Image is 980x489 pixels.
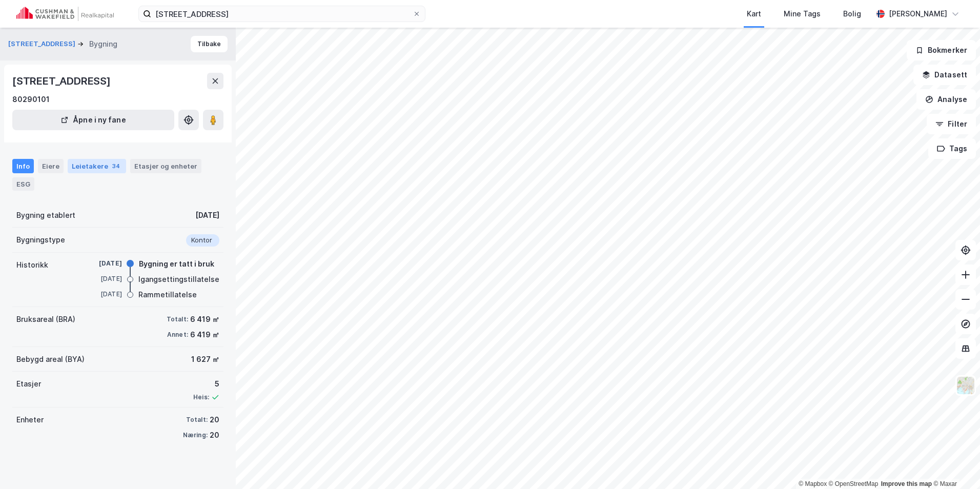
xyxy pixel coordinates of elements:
[829,480,879,487] a: OpenStreetMap
[183,431,208,439] div: Næring:
[110,161,122,171] div: 34
[8,39,77,49] button: [STREET_ADDRESS]
[191,353,219,365] div: 1 627 ㎡
[907,40,976,60] button: Bokmerker
[38,159,64,173] div: Eiere
[913,65,976,85] button: Datasett
[889,8,947,20] div: [PERSON_NAME]
[139,258,214,270] div: Bygning er tatt i bruk
[799,480,827,487] a: Mapbox
[12,93,50,106] div: 80290101
[16,7,114,21] img: cushman-wakefield-realkapital-logo.202ea83816669bd177139c58696a8fa1.svg
[12,110,174,130] button: Åpne i ny fane
[190,313,219,325] div: 6 419 ㎡
[747,8,761,20] div: Kart
[927,114,976,134] button: Filter
[12,73,113,89] div: [STREET_ADDRESS]
[138,289,197,301] div: Rammetillatelse
[151,6,413,22] input: Søk på adresse, matrikkel, gårdeiere, leietakere eller personer
[956,376,975,395] img: Z
[16,353,85,365] div: Bebygd areal (BYA)
[190,329,219,341] div: 6 419 ㎡
[16,313,75,325] div: Bruksareal (BRA)
[12,177,34,191] div: ESG
[16,414,44,426] div: Enheter
[134,161,197,171] div: Etasjer og enheter
[186,416,208,424] div: Totalt:
[881,480,932,487] a: Improve this map
[928,138,976,159] button: Tags
[16,209,75,221] div: Bygning etablert
[929,440,980,489] iframe: Chat Widget
[191,36,228,52] button: Tilbake
[193,393,209,401] div: Heis:
[929,440,980,489] div: Kontrollprogram for chat
[89,38,117,50] div: Bygning
[210,429,219,441] div: 20
[138,273,219,286] div: Igangsettingstillatelse
[12,159,34,173] div: Info
[843,8,861,20] div: Bolig
[81,290,122,299] div: [DATE]
[784,8,821,20] div: Mine Tags
[916,89,976,110] button: Analyse
[16,378,41,390] div: Etasjer
[210,414,219,426] div: 20
[68,159,126,173] div: Leietakere
[81,259,122,268] div: [DATE]
[193,378,219,390] div: 5
[195,209,219,221] div: [DATE]
[167,331,188,339] div: Annet:
[16,234,65,246] div: Bygningstype
[81,274,122,283] div: [DATE]
[167,315,188,323] div: Totalt:
[16,259,48,271] div: Historikk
